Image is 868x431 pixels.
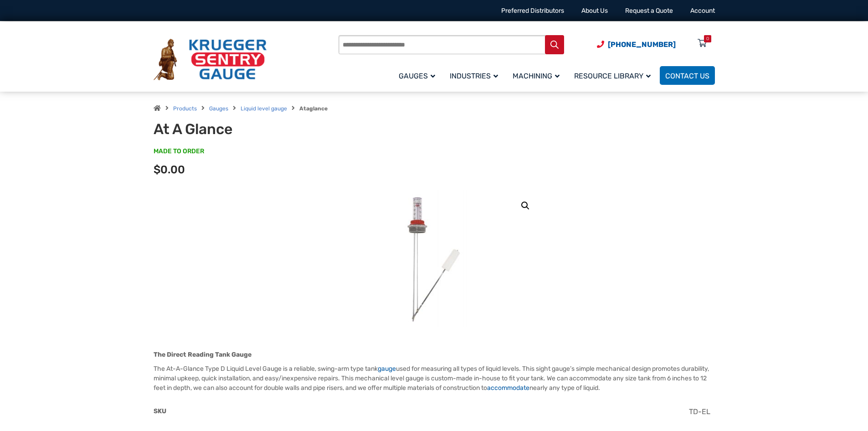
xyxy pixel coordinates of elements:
[450,72,498,80] span: Industries
[154,163,185,176] span: $0.00
[154,407,166,415] span: SKU
[378,365,396,373] a: gauge
[665,72,709,80] span: Contact Us
[393,65,444,86] a: Gauges
[399,72,435,80] span: Gauges
[241,105,287,112] a: Liquid level gauge
[608,40,676,49] span: [PHONE_NUMBER]
[154,351,252,358] strong: The Direct Reading Tank Gauge
[444,65,507,86] a: Industries
[513,72,560,80] span: Machining
[154,39,267,81] img: Krueger Sentry Gauge
[154,120,378,138] h1: At A Glance
[209,105,228,112] a: Gauges
[706,35,709,42] div: 0
[689,407,710,416] span: TD-EL
[581,7,608,15] a: About Us
[487,384,529,392] a: accommodate
[625,7,673,15] a: Request a Quote
[173,105,197,112] a: Products
[574,72,651,80] span: Resource Library
[379,190,488,327] img: At A Glance
[569,65,660,86] a: Resource Library
[154,147,204,156] span: MADE TO ORDER
[597,39,676,50] a: Phone Number (920) 434-8860
[690,7,715,15] a: Account
[660,66,715,85] a: Contact Us
[154,364,715,393] p: The At-A-Glance Type D Liquid Level Gauge is a reliable, swing-arm type tank used for measuring a...
[507,65,569,86] a: Machining
[517,197,534,214] a: View full-screen image gallery
[501,7,564,15] a: Preferred Distributors
[299,105,328,112] strong: Ataglance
